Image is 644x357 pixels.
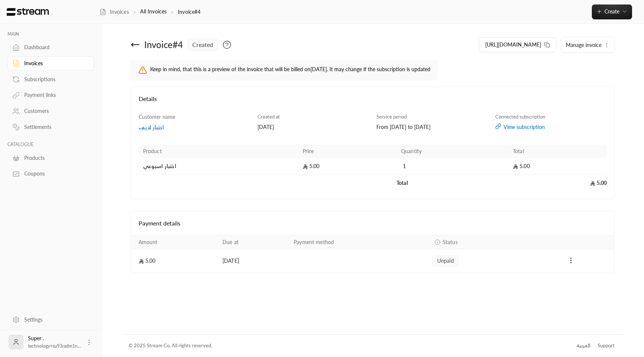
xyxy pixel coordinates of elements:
a: Products [7,151,94,165]
span: unpaid [437,257,454,265]
th: Total [508,145,607,158]
div: Settings [24,316,85,323]
span: Created at [258,114,280,120]
span: Customer name [139,114,175,120]
div: Products [24,154,85,162]
span: technology+su93radm1n... [28,343,81,349]
span: Create [604,8,619,15]
div: Settlements [24,123,85,131]
table: Payments [131,235,615,272]
span: 1 [401,162,408,170]
h4: Payment details [139,219,607,228]
button: Create [592,4,632,19]
button: Manage invoice [561,37,614,52]
td: Total [397,175,508,191]
div: Invoice # 4 [144,39,183,51]
a: Support [595,339,617,353]
p: Invoice#4 [178,8,201,16]
table: Products [139,145,607,191]
a: Customers [7,104,94,119]
span: [URL][DOMAIN_NAME] [485,41,541,48]
nav: breadcrumb [100,8,201,16]
div: Invoices [24,60,85,67]
div: العربية [577,342,590,350]
p: Keep in mind, that this is a preview of the invoice that will be billed on . It may change if the... [150,66,430,75]
th: Amount [131,236,218,249]
span: Service period [376,114,407,120]
div: Subscriptions [24,76,85,83]
a: Invoices [100,8,129,16]
td: اختبار اسبوعي [139,158,298,175]
h4: Details [139,94,607,111]
td: [DATE] [218,249,289,272]
div: © 2025 Stream Co. All rights reserved. [129,342,212,350]
th: Quantity [397,145,508,158]
span: Status [443,238,458,246]
div: Super . [28,335,81,350]
a: Settings [7,312,94,327]
a: All Invoices [140,8,167,15]
th: Product [139,145,298,158]
th: Payment method [289,236,428,249]
a: Payment links [7,88,94,102]
td: 5.00 [131,249,218,272]
div: Dashboard [24,44,85,51]
td: 5.00 [298,158,397,175]
td: 5.00 [508,175,607,191]
div: [DATE] [258,123,369,131]
a: View subscription [495,123,607,131]
span: created [192,40,213,49]
td: 5.00 [508,158,607,175]
img: Logo [6,8,50,16]
span: Connected subscription [495,114,545,120]
p: MAIN [7,31,94,37]
div: From [DATE] to [DATE] [376,123,488,131]
a: Invoices [7,56,94,71]
a: Dashboard [7,40,94,55]
div: Coupons [24,170,85,177]
th: Price [298,145,397,158]
a: Coupons [7,167,94,181]
div: Customers [24,107,85,115]
a: Subscriptions [7,72,94,86]
a: Settlements [7,120,94,135]
th: Due at [218,236,289,249]
button: [URL][DOMAIN_NAME] [479,37,556,52]
span: Manage invoice [566,42,602,48]
div: Payment links [24,91,85,99]
strong: [DATE] [310,66,327,72]
p: CATALOGUE [7,142,94,148]
a: اختبار لايف [139,124,250,131]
